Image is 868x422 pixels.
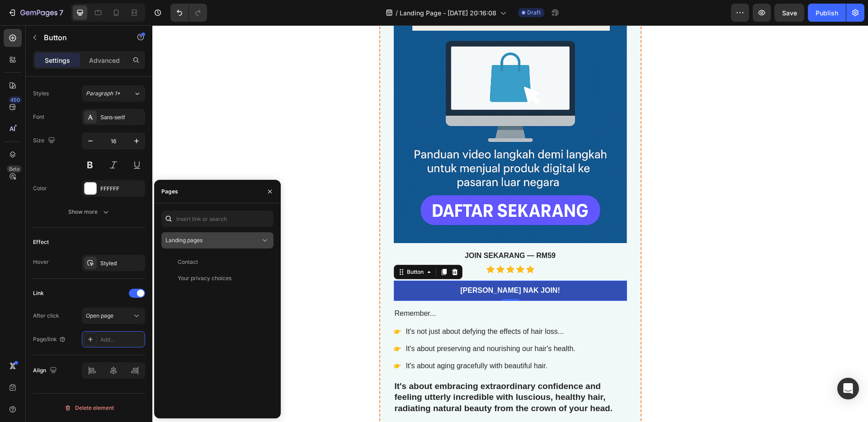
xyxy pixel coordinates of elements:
[165,237,203,244] span: Landing pages
[4,4,67,22] button: 7
[100,185,143,193] div: FFFFFF
[254,335,423,346] p: It's about aging gracefully with beautiful hair.
[152,25,868,422] iframe: Design area
[64,403,114,413] div: Delete element
[242,226,474,235] p: ⁠⁠⁠⁠⁠⁠⁠
[396,8,398,18] span: /
[808,4,846,22] button: Publish
[782,9,797,17] span: Save
[33,365,59,377] div: Align
[44,32,121,43] p: Button
[527,9,541,17] span: Draft
[178,258,198,266] div: Contact
[100,336,143,344] div: Add...
[45,56,70,65] p: Settings
[254,301,423,312] p: It's not just about defying the effects of hair loss...
[33,289,44,297] div: Link
[837,378,859,399] div: Open Intercom Messenger
[33,335,66,343] div: Page/link
[774,4,804,22] button: Save
[33,113,44,121] div: Font
[312,226,403,234] strong: JOIN SEKARANG — RM59
[242,356,474,389] p: It's about embracing extraordinary confidence and feeling utterly incredible with luscious, healt...
[59,7,63,18] p: 7
[161,232,274,249] button: Landing pages
[178,274,231,282] div: Your privacy choices
[33,258,49,266] div: Hover
[33,135,57,147] div: Size
[254,318,423,329] p: It's about preserving and nourishing our hair's health.
[7,165,22,173] div: Beta
[33,238,49,246] div: Effect
[242,284,474,293] p: Remember...
[241,225,475,236] h3: Rich Text Editor. Editing area: main
[33,204,145,220] button: Show more
[33,401,145,415] button: Delete element
[82,85,145,102] button: Paragraph 1*
[33,89,49,98] div: Styles
[170,4,207,22] div: Undo/Redo
[89,56,120,65] p: Advanced
[253,243,273,251] div: Button
[68,207,110,216] div: Show more
[100,259,143,267] div: Styled
[9,96,22,103] div: 450
[161,211,274,227] input: Insert link or search
[400,8,496,18] span: Landing Page - [DATE] 20:16:08
[308,261,407,270] p: [PERSON_NAME] NAK JOIN!
[100,113,143,122] div: Sans-serif
[33,312,59,320] div: After click
[161,188,178,196] div: Pages
[86,89,120,98] span: Paragraph 1*
[241,255,475,276] button: <p>SAYA NAK JOIN!</p>
[33,184,47,192] div: Color
[82,308,145,324] button: Open page
[86,312,113,319] span: Open page
[816,8,838,18] div: Publish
